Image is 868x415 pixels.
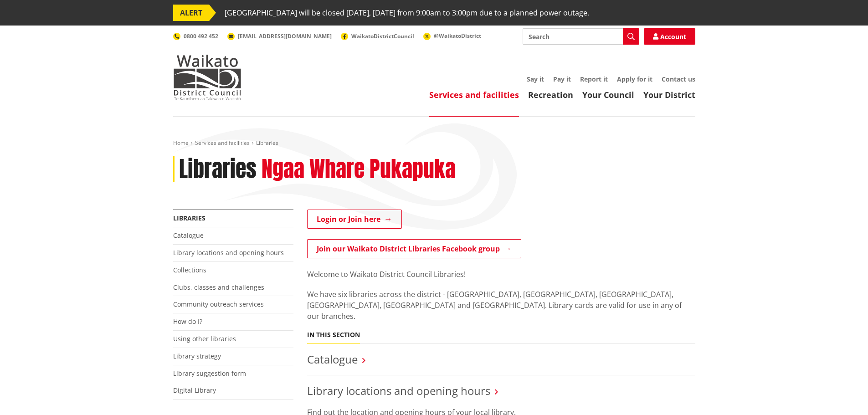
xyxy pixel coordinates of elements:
[173,139,189,147] a: Home
[307,239,521,258] a: Join our Waikato District Libraries Facebook group
[173,386,216,395] a: Digital Library
[307,331,360,339] h5: In this section
[227,32,332,40] a: [EMAIL_ADDRESS][DOMAIN_NAME]
[307,210,402,229] a: Login or Join here
[173,55,241,100] img: Waikato District Council - Te Kaunihera aa Takiwaa o Waikato
[225,5,589,21] span: [GEOGRAPHIC_DATA] will be closed [DATE], [DATE] from 9:00am to 3:00pm due to a planned power outage.
[523,28,639,45] input: Search input
[238,32,332,40] span: [EMAIL_ADDRESS][DOMAIN_NAME]
[173,317,202,326] a: How do I?
[195,139,250,147] a: Services and facilities
[173,5,209,21] span: ALERT
[643,89,695,100] a: Your District
[173,352,221,360] a: Library strategy
[262,156,456,183] h2: Ngaa Whare Pukapuka
[173,214,205,222] a: Libraries
[580,75,608,83] a: Report it
[173,283,264,292] a: Clubs, classes and challenges
[553,75,571,83] a: Pay it
[173,32,218,40] a: 0800 492 452
[527,75,544,83] a: Say it
[528,89,573,100] a: Recreation
[644,28,695,45] a: Account
[173,334,236,343] a: Using other libraries
[307,352,358,367] a: Catalogue
[429,89,519,100] a: Services and facilities
[184,32,218,40] span: 0800 492 452
[173,369,246,378] a: Library suggestion form
[341,32,414,40] a: WaikatoDistrictCouncil
[351,32,414,40] span: WaikatoDistrictCouncil
[662,75,695,83] a: Contact us
[173,231,204,240] a: Catalogue
[173,248,284,257] a: Library locations and opening hours
[307,269,695,280] p: Welcome to Waikato District Council Libraries!
[307,300,682,321] span: ibrary cards are valid for use in any of our branches.
[256,139,278,147] span: Libraries
[173,139,695,147] nav: breadcrumb
[307,383,490,398] a: Library locations and opening hours
[617,75,652,83] a: Apply for it
[173,300,264,308] a: Community outreach services
[173,266,206,274] a: Collections
[582,89,634,100] a: Your Council
[434,32,481,40] span: @WaikatoDistrict
[307,289,695,322] p: We have six libraries across the district - [GEOGRAPHIC_DATA], [GEOGRAPHIC_DATA], [GEOGRAPHIC_DAT...
[423,32,481,40] a: @WaikatoDistrict
[179,156,257,183] h1: Libraries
